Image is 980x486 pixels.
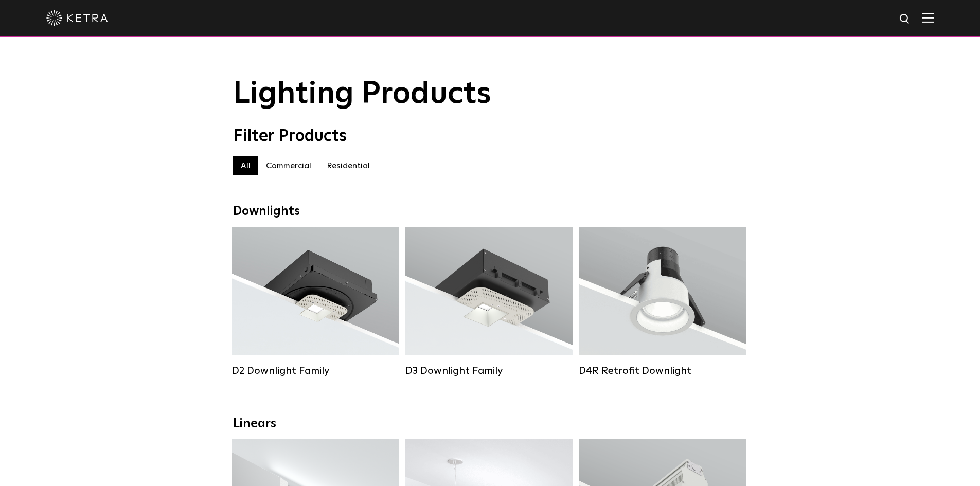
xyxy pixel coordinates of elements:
label: Residential [319,156,378,175]
img: Hamburger%20Nav.svg [922,13,934,23]
div: D3 Downlight Family [405,365,573,377]
div: D2 Downlight Family [232,365,399,377]
img: search icon [899,13,912,26]
div: Downlights [233,204,747,219]
div: D4R Retrofit Downlight [579,365,746,377]
img: ketra-logo-2019-white [46,10,108,26]
div: Linears [233,417,747,431]
a: D2 Downlight Family Lumen Output:1200Colors:White / Black / Gloss Black / Silver / Bronze / Silve... [232,227,399,382]
a: D4R Retrofit Downlight Lumen Output:800Colors:White / BlackBeam Angles:15° / 25° / 40° / 60°Watta... [579,227,746,382]
span: Lighting Products [233,79,491,110]
label: All [233,156,258,175]
a: D3 Downlight Family Lumen Output:700 / 900 / 1100Colors:White / Black / Silver / Bronze / Paintab... [405,227,573,382]
div: Filter Products [233,127,747,146]
label: Commercial [258,156,319,175]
